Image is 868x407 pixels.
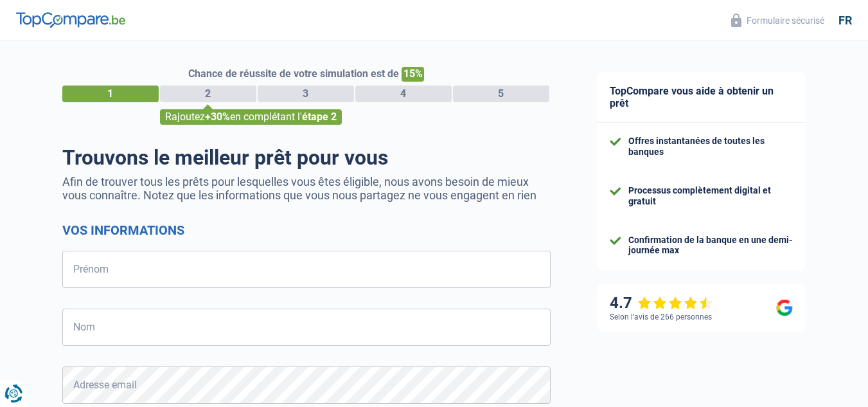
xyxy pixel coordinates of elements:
[453,86,549,102] div: 5
[610,312,712,321] div: Selon l’avis de 266 personnes
[62,222,551,238] h2: Vos informations
[160,86,256,102] div: 2
[258,86,354,102] div: 3
[205,111,230,123] span: +30%
[610,294,713,312] div: 4.7
[402,67,424,82] span: 15%
[160,109,342,125] div: Rajoutez en complétant l'
[16,12,125,28] img: TopCompare Logo
[62,175,551,202] p: Afin de trouver tous les prêts pour lesquelles vous êtes éligible, nous avons besoin de mieux vou...
[355,86,452,102] div: 4
[62,86,159,102] div: 1
[62,145,551,170] h1: Trouvons le meilleur prêt pour vous
[838,14,852,28] div: fr
[628,235,793,257] div: Confirmation de la banque en une demi-journée max
[628,185,793,207] div: Processus complètement digital et gratuit
[188,68,399,80] span: Chance de réussite de votre simulation est de
[723,10,832,31] button: Formulaire sécurisé
[302,111,337,123] span: étape 2
[597,72,806,123] div: TopCompare vous aide à obtenir un prêt
[628,136,793,158] div: Offres instantanées de toutes les banques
